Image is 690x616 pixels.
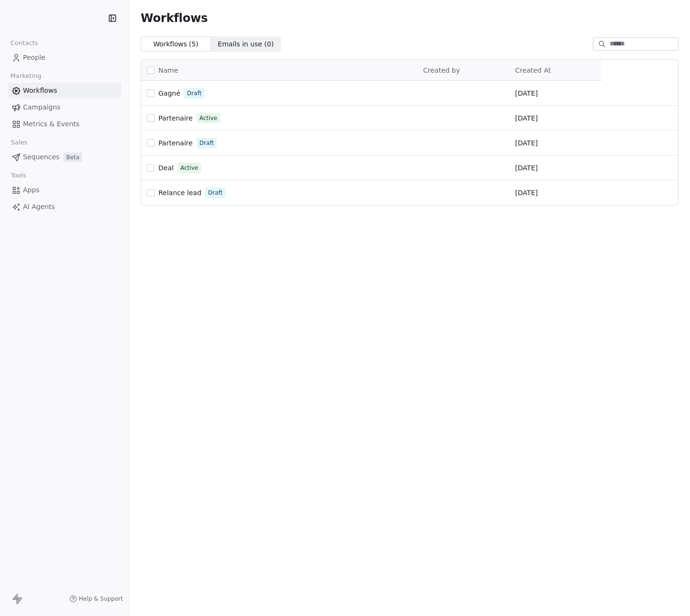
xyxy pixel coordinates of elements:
a: Help & Support [69,595,123,603]
a: AI Agents [8,199,121,215]
span: Contacts [6,36,42,50]
span: Created by [423,66,460,74]
span: Campaigns [23,102,60,112]
a: Partenaire [158,138,193,148]
a: SequencesBeta [8,149,121,165]
span: Workflows [141,11,208,25]
a: Workflows [8,83,121,99]
span: Partenaire [158,114,193,122]
span: Draft [187,89,201,98]
a: Campaigns [8,99,121,115]
a: Relance lead [158,188,201,198]
span: Name [158,66,178,76]
span: Help & Support [79,595,123,603]
a: Gagné [158,88,180,98]
span: Tools [7,168,30,183]
span: Draft [208,188,223,197]
span: People [23,53,45,63]
span: Sales [7,135,32,150]
span: Workflows [23,86,57,96]
span: [DATE] [515,163,538,173]
span: Gagné [158,89,180,97]
span: [DATE] [515,113,538,123]
span: Relance lead [158,189,201,197]
span: Sequences [23,152,59,162]
span: Created At [515,66,551,74]
a: Deal [158,163,174,173]
span: Partenaire [158,139,193,147]
span: Metrics & Events [23,119,79,129]
span: [DATE] [515,88,538,98]
span: Draft [200,139,214,147]
span: AI Agents [23,202,55,212]
span: Active [180,164,198,172]
a: Partenaire [158,113,193,123]
span: Marketing [6,69,45,83]
span: Deal [158,164,174,172]
a: People [8,50,121,66]
span: Apps [23,185,40,195]
a: Metrics & Events [8,116,121,132]
span: Emails in use ( 0 ) [218,39,274,49]
span: [DATE] [515,188,538,198]
a: Apps [8,182,121,198]
span: [DATE] [515,138,538,148]
span: Beta [63,153,82,162]
span: Active [200,114,217,122]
